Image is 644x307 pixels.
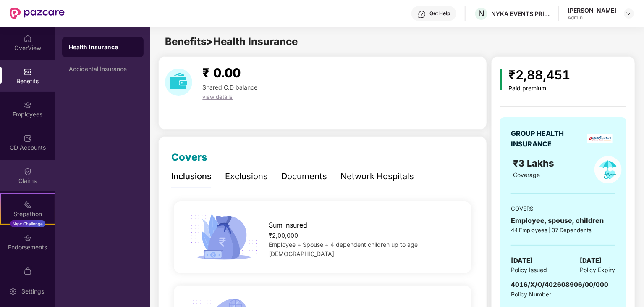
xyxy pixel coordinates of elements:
img: New Pazcare Logo [10,8,65,19]
div: ₹2,00,000 [269,231,458,240]
div: Get Help [429,10,450,17]
span: [DATE] [580,256,602,266]
span: Shared C.D balance [202,84,257,91]
img: policyIcon [594,156,622,183]
span: Benefits > Health Insurance [165,35,298,48]
img: icon [188,212,260,262]
img: insurerLogo [587,134,613,143]
span: Coverage [513,171,540,178]
img: svg+xml;base64,PHN2ZyBpZD0iU2V0dGluZy0yMHgyMCIgeG1sbnM9Imh0dHA6Ly93d3cudzMub3JnLzIwMDAvc3ZnIiB3aW... [9,287,17,296]
div: 44 Employees | 37 Dependents [511,226,615,234]
div: New Challenge [10,220,45,227]
img: svg+xml;base64,PHN2ZyBpZD0iSG9tZSIgeG1sbnM9Imh0dHA6Ly93d3cudzMub3JnLzIwMDAvc3ZnIiB3aWR0aD0iMjAiIG... [24,34,32,43]
span: Employee + Spouse + 4 dependent children up to age [DEMOGRAPHIC_DATA] [269,241,418,257]
div: Documents [281,170,327,183]
div: Health Insurance [69,43,137,51]
div: Paid premium [509,85,571,92]
img: svg+xml;base64,PHN2ZyBpZD0iRW1wbG95ZWVzIiB4bWxucz0iaHR0cDovL3d3dy53My5vcmcvMjAwMC9zdmciIHdpZHRoPS... [24,101,32,109]
div: Admin [568,14,616,21]
div: GROUP HEALTH INSURANCE [511,128,584,149]
img: svg+xml;base64,PHN2ZyBpZD0iRW5kb3JzZW1lbnRzIiB4bWxucz0iaHR0cDovL3d3dy53My5vcmcvMjAwMC9zdmciIHdpZH... [24,234,32,242]
span: Policy Number [511,291,551,298]
div: ₹2,88,451 [509,65,571,85]
span: [DATE] [511,256,533,266]
span: ₹3 Lakhs [513,158,557,169]
img: svg+xml;base64,PHN2ZyBpZD0iQ2xhaW0iIHhtbG5zPSJodHRwOi8vd3d3LnczLm9yZy8yMDAwL3N2ZyIgd2lkdGg9IjIwIi... [24,167,32,176]
span: ₹ 0.00 [202,65,241,80]
img: svg+xml;base64,PHN2ZyBpZD0iSGVscC0zMngzMiIgeG1sbnM9Imh0dHA6Ly93d3cudzMub3JnLzIwMDAvc3ZnIiB3aWR0aD... [418,10,426,19]
img: svg+xml;base64,PHN2ZyBpZD0iTXlfT3JkZXJzIiBkYXRhLW5hbWU9Ik15IE9yZGVycyIgeG1sbnM9Imh0dHA6Ly93d3cudz... [24,267,32,275]
img: icon [500,69,502,90]
span: 4016/X/O/402608906/00/000 [511,281,608,288]
div: Employee, spouse, children [511,215,615,226]
img: svg+xml;base64,PHN2ZyB4bWxucz0iaHR0cDovL3d3dy53My5vcmcvMjAwMC9zdmciIHdpZHRoPSIyMSIgaGVpZ2h0PSIyMC... [24,201,32,209]
img: svg+xml;base64,PHN2ZyBpZD0iRHJvcGRvd24tMzJ4MzIiIHhtbG5zPSJodHRwOi8vd3d3LnczLm9yZy8yMDAwL3N2ZyIgd2... [626,10,632,17]
div: [PERSON_NAME] [568,6,616,14]
span: Covers [171,151,207,163]
img: svg+xml;base64,PHN2ZyBpZD0iQ0RfQWNjb3VudHMiIGRhdGEtbmFtZT0iQ0QgQWNjb3VudHMiIHhtbG5zPSJodHRwOi8vd3... [24,134,32,143]
div: Exclusions [225,170,268,183]
div: Network Hospitals [340,170,414,183]
span: Policy Issued [511,265,547,275]
div: Stepathon [1,210,55,218]
div: Inclusions [171,170,212,183]
div: Accidental Insurance [69,66,137,72]
span: Sum Insured [269,220,307,230]
div: Settings [19,287,47,296]
span: N [478,8,484,19]
span: Policy Expiry [580,265,615,275]
img: svg+xml;base64,PHN2ZyBpZD0iQmVuZWZpdHMiIHhtbG5zPSJodHRwOi8vd3d3LnczLm9yZy8yMDAwL3N2ZyIgd2lkdGg9Ij... [24,68,32,76]
div: NYKA EVENTS PRIVATE LIMITED [491,10,550,18]
span: view details [202,93,233,100]
div: COVERS [511,204,615,213]
img: download [165,69,192,96]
